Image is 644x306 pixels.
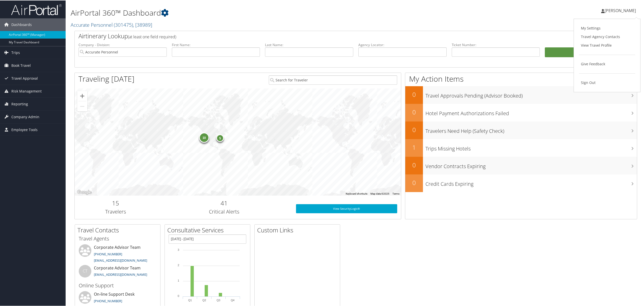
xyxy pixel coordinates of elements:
div: CT [79,264,91,277]
span: Employee Tools [11,123,38,136]
h2: 1 [405,143,423,151]
h2: Travel Contacts [77,225,160,234]
text: Q4 [231,298,235,301]
h2: 0 [405,107,423,116]
text: Q1 [188,298,192,301]
label: Ticket Number: [452,42,540,47]
h3: Travel Approvals Pending (Advisor Booked) [425,89,637,99]
h1: My Action Items [405,73,637,84]
span: [PERSON_NAME] [605,7,636,13]
li: Corporate Advisor Team [76,264,159,281]
h2: 15 [78,198,152,207]
a: Give Feedback [579,59,635,68]
button: Keyboard shortcuts [346,192,367,195]
a: My Settings [579,23,635,32]
tspan: 1 [178,279,179,282]
span: Trips [11,46,20,58]
h3: Hotel Payment Authorizations Failed [425,107,637,116]
button: Search [545,47,633,57]
h3: Vendor Contracts Expiring [425,160,637,169]
h2: 41 [160,198,288,207]
a: [EMAIL_ADDRESS][DOMAIN_NAME] [94,258,147,262]
h2: Custom Links [257,225,340,234]
h3: Travelers Need Help (Safety Check) [425,125,637,134]
h2: 0 [405,90,423,98]
img: Google [76,189,93,195]
a: View Travel Profile [579,41,635,49]
tspan: 3 [178,248,179,251]
span: Company Admin [11,110,39,123]
li: Corporate Advisor Team [76,244,159,264]
a: 0Travel Approvals Pending (Advisor Booked) [405,86,637,103]
h3: Credit Cards Expiring [425,177,637,187]
h2: 0 [405,125,423,134]
label: Company - Division: [78,42,167,47]
button: Zoom out [77,101,87,111]
a: [PHONE_NUMBER] [94,298,122,303]
h1: Traveling [DATE] [78,73,135,84]
label: Agency Locator: [358,42,447,47]
a: Sign Out [579,78,635,86]
h1: AirPortal 360™ Dashboard [71,7,451,18]
a: Open this area in Google Maps (opens a new window) [76,189,93,195]
a: [PERSON_NAME] [601,3,641,18]
h2: 0 [405,160,423,169]
button: Zoom in [77,90,87,101]
span: Travel Approval [11,72,38,84]
h3: Travel Agents [79,235,156,242]
span: ( 301475 ) [114,21,133,28]
h3: Travelers [78,208,152,215]
a: 0Credit Cards Expiring [405,174,637,192]
a: 0Hotel Payment Authorizations Failed [405,103,637,121]
label: First Name: [172,42,260,47]
text: Q2 [202,298,206,301]
span: Map data ©2025 [370,192,389,195]
h3: Online Support [79,282,156,289]
input: Search for Traveler [269,75,397,84]
a: Travel Agency Contacts [579,32,635,41]
span: Dashboards [11,18,32,30]
span: Risk Management [11,84,42,97]
div: 5 [216,134,224,141]
span: Book Travel [11,59,31,71]
span: , [ 38989 ] [133,21,152,28]
h2: 0 [405,178,423,187]
a: [PHONE_NUMBER] [94,251,122,256]
span: Reporting [11,97,28,110]
label: Last Name: [265,42,353,47]
a: 1Trips Missing Hotels [405,139,637,156]
a: 0Travelers Need Help (Safety Check) [405,121,637,139]
img: airportal-logo.png [11,3,62,15]
a: Terms (opens in new tab) [392,192,399,195]
a: View SecurityLogic® [296,204,397,213]
tspan: 0 [178,294,179,297]
tspan: 2 [178,263,179,266]
a: [EMAIL_ADDRESS][DOMAIN_NAME] [94,272,147,276]
h2: Consultative Services [167,225,250,234]
span: (at least one field required) [128,34,176,39]
a: 0Vendor Contracts Expiring [405,156,637,174]
h3: Trips Missing Hotels [425,142,637,152]
h2: Airtinerary Lookup [78,31,586,40]
a: Accurate Personnel [71,21,152,28]
text: Q3 [217,298,220,301]
div: 10 [199,132,209,142]
h3: Critical Alerts [160,208,288,215]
